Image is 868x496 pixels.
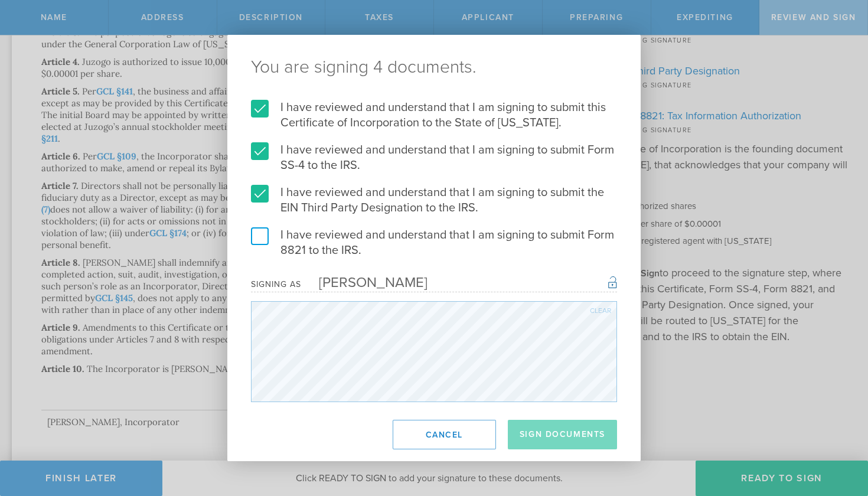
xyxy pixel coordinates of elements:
iframe: Chat Widget [809,404,868,461]
button: Sign Documents [508,420,617,449]
ng-pluralize: You are signing 4 documents. [251,58,617,76]
label: I have reviewed and understand that I am signing to submit this Certificate of Incorporation to t... [251,100,617,130]
button: Cancel [393,420,496,449]
label: I have reviewed and understand that I am signing to submit the EIN Third Party Designation to the... [251,185,617,216]
div: Signing as [251,279,301,289]
label: I have reviewed and understand that I am signing to submit Form 8821 to the IRS. [251,227,617,258]
div: [PERSON_NAME] [301,274,428,291]
label: I have reviewed and understand that I am signing to submit Form SS-4 to the IRS. [251,142,617,173]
